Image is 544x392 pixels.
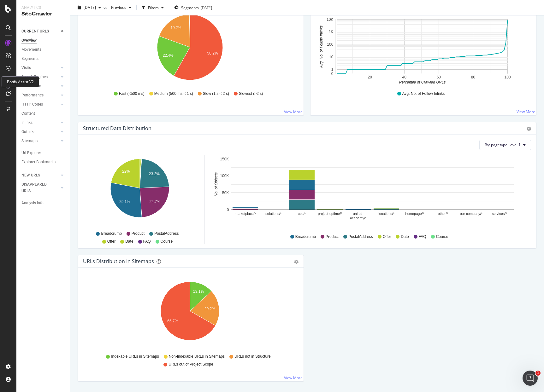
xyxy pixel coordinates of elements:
[383,234,391,239] span: Offer
[201,5,212,10] div: [DATE]
[21,172,40,179] div: NEW URLS
[21,181,59,194] a: DISAPPEARED URLS
[220,157,229,161] text: 150K
[207,51,218,55] text: 58.2%
[83,12,296,85] svg: A chart.
[149,172,160,176] text: 23.2%
[319,26,323,68] text: Avg. No. of Follow Inlinks
[21,200,44,206] div: Analysis Info
[235,212,256,216] text: marketplace/*
[169,362,213,367] span: URLs out of Project Scope
[21,110,65,117] a: Content
[492,212,507,216] text: services/*
[327,17,333,22] text: 10K
[84,5,96,10] span: 2025 Aug. 16th
[139,3,166,13] button: Filters
[378,212,394,216] text: locations/*
[83,258,154,264] div: URLs Distribution in Sitemaps
[284,375,303,380] a: View More
[21,74,59,80] a: Search Engines
[353,212,364,216] text: united-
[21,83,59,89] a: Distribution
[21,119,59,126] a: Inlinks
[21,5,65,10] div: Analytics
[331,72,334,76] text: 0
[21,92,59,99] a: Performance
[329,30,334,34] text: 1K
[331,67,334,72] text: 1
[163,53,174,58] text: 22.4%
[21,129,59,135] a: Outlinks
[350,216,367,220] text: academy/*
[234,354,271,359] span: URLs not in Structure
[21,150,65,156] a: Url Explorer
[479,140,531,150] button: By: pagetype Level 1
[21,159,65,165] a: Explorer Bookmarks
[109,5,126,10] span: Previous
[21,28,59,35] a: CURRENT URLS
[227,208,229,212] text: 0
[75,3,103,13] button: [DATE]
[419,234,426,239] span: FAQ
[438,212,448,216] text: other/*
[318,212,342,216] text: project-uptime/*
[21,10,65,18] div: SiteCrawler
[401,234,409,239] span: Date
[21,46,65,53] a: Movements
[21,28,49,35] div: CURRENT URLS
[402,75,407,79] text: 40
[212,155,526,228] svg: A chart.
[535,371,541,376] span: 1
[167,319,178,323] text: 66.7%
[368,75,372,79] text: 20
[204,307,215,311] text: 20.2%
[436,234,448,239] span: Course
[21,101,43,108] div: HTTP Codes
[220,174,229,178] text: 100K
[222,191,229,195] text: 50K
[214,172,218,196] text: No. of Objects
[402,91,445,96] span: Avg. No. of Follow Inlinks
[21,92,44,99] div: Performance
[298,212,306,216] text: ues/*
[471,75,476,79] text: 80
[119,199,130,204] text: 29.1%
[21,150,41,156] div: Url Explorer
[21,172,59,179] a: NEW URLS
[154,91,193,96] span: Medium (500 ms < 1 s)
[2,76,39,87] div: Botify Assist V2
[21,181,53,194] div: DISAPPEARED URLS
[348,234,373,239] span: PostalAddress
[21,101,59,108] a: HTTP Codes
[405,212,424,216] text: homepage/*
[239,91,263,96] span: Slowest (>2 s)
[316,12,529,85] svg: A chart.
[21,129,35,135] div: Outlinks
[83,278,296,351] svg: A chart.
[21,110,35,117] div: Content
[119,91,145,96] span: Fast (<500 ms)
[460,212,482,216] text: our-company/*
[437,75,441,79] text: 60
[85,155,195,228] svg: A chart.
[169,354,225,359] span: Non-Indexable URLs in Sitemaps
[326,234,339,239] span: Product
[327,42,333,47] text: 100
[527,127,531,131] div: gear
[154,231,179,236] span: PostalAddress
[517,109,535,114] a: View More
[109,3,134,13] button: Previous
[21,37,65,44] a: Overview
[203,91,229,96] span: Slow (1 s < 2 s)
[21,65,31,71] div: Visits
[125,239,133,244] span: Date
[265,212,281,216] text: solutions/*
[504,75,511,79] text: 100
[329,55,334,59] text: 10
[21,74,48,80] div: Search Engines
[181,5,199,10] span: Segments
[107,239,115,244] span: Offer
